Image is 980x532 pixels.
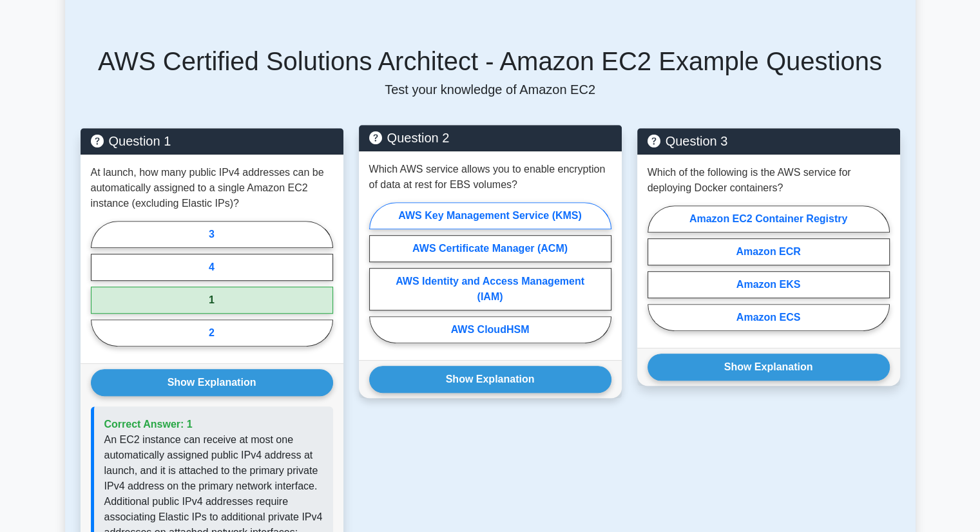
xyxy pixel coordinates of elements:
[91,287,333,314] label: 1
[648,354,890,381] button: Show Explanation
[91,319,333,347] label: 2
[648,205,890,233] label: Amazon EC2 Container Registry
[91,369,333,396] button: Show Explanation
[81,82,900,97] p: Test your knowledge of Amazon EC2
[369,366,611,393] button: Show Explanation
[369,202,611,229] label: AWS Key Management Service (KMS)
[648,133,890,149] h5: Question 3
[81,46,900,77] h5: AWS Certified Solutions Architect - Amazon EC2 Example Questions
[104,419,193,430] span: Correct Answer: 1
[369,130,611,146] h5: Question 2
[648,304,890,331] label: Amazon ECS
[369,316,611,343] label: AWS CloudHSM
[369,235,611,262] label: AWS Certificate Manager (ACM)
[369,162,611,193] p: Which AWS service allows you to enable encryption of data at rest for EBS volumes?
[91,133,333,149] h5: Question 1
[91,254,333,281] label: 4
[369,268,611,310] label: AWS Identity and Access Management (IAM)
[91,221,333,248] label: 3
[91,165,333,211] p: At launch, how many public IPv4 addresses can be automatically assigned to a single Amazon EC2 in...
[648,238,890,265] label: Amazon ECR
[648,271,890,298] label: Amazon EKS
[648,165,890,196] p: Which of the following is the AWS service for deploying Docker containers?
